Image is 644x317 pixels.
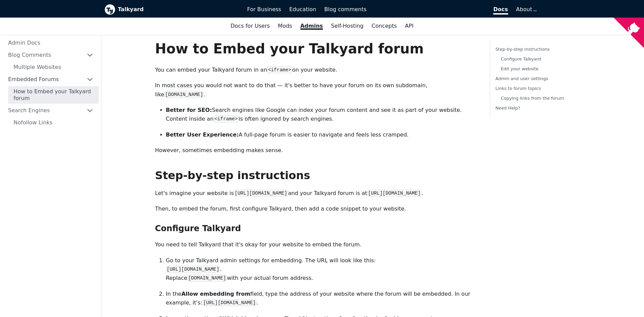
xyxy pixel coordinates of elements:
code: [URL][DOMAIN_NAME] [234,190,288,197]
h2: Step-by-step instructions [155,169,479,182]
a: Concepts [367,20,401,32]
a: For Business [243,4,285,15]
a: Talkyard logoTalkyard [104,4,238,15]
img: Talkyard logo [104,4,115,15]
a: Education [285,4,320,15]
a: Docs for Users [226,20,274,32]
a: Need Help? [496,106,520,111]
p: Then, to embed the forum, first configure Talkyard, then add a code snippet to your website. [155,204,479,213]
p: A full-page forum is easier to navigate and feels less cramped. [166,130,479,139]
a: Self-Hosting [327,20,367,32]
a: Admin Docs [3,38,99,48]
a: Mods [274,20,296,32]
p: In most cases you would not want to do that — it's better to have your forum on its own subdomain... [155,81,479,99]
span: Docs [493,6,508,15]
a: Links to forum topics [496,86,541,91]
code: <iframe> [267,66,292,73]
code: [DOMAIN_NAME] [187,274,227,282]
h3: Configure Talkyard [155,223,479,234]
a: Admins [296,20,327,32]
a: API [401,20,418,32]
a: Multiple Websites [8,62,99,73]
a: Embedded Forums [3,74,99,85]
a: Admin and user settings [496,76,548,81]
strong: Allow embedding from [182,291,251,297]
a: Search Engines [3,105,99,116]
h1: How to Embed your Talkyard forum [155,40,479,57]
a: How to Embed your Talkyard forum [8,86,99,104]
a: Copying links from the forum [501,96,564,101]
a: Configure Talkyard [501,56,541,62]
a: Edit your website [501,66,539,71]
span: For Business [247,6,281,13]
p: Search engines like Google can index your forum content and see it as part of your website. Conte... [166,106,479,124]
p: You need to tell Talkyard that it's okay for your website to embed the forum. [155,240,479,249]
p: Go to your Talkyard admin settings for embedding. The URL will look like this: . Replace with you... [166,256,479,283]
code: [DOMAIN_NAME] [164,91,204,98]
p: In the field, type the address of your website where the forum will be embedded. In our example, ... [166,290,479,308]
a: Blog Comments [3,50,99,60]
code: [URL][DOMAIN_NAME] [367,190,422,197]
a: About [516,6,536,13]
code: [URL][DOMAIN_NAME] [166,266,220,273]
code: [URL][DOMAIN_NAME] [202,299,257,306]
code: <iframe> [214,115,239,122]
span: Blog comments [324,6,366,13]
strong: Better User Experience: [166,131,239,138]
strong: Better for SEO: [166,107,212,113]
a: Nofollow Links [8,117,99,128]
a: Step-by-step instructions [496,47,550,52]
a: Blog comments [320,4,371,15]
p: Let's imagine your website is and your Talkyard forum is at . [155,189,479,198]
p: However, sometimes embedding makes sense. [155,146,479,155]
b: Talkyard [118,5,238,14]
a: Docs [371,4,512,15]
p: You can embed your Talkyard forum in an on your website. [155,66,479,74]
span: Education [289,6,316,13]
